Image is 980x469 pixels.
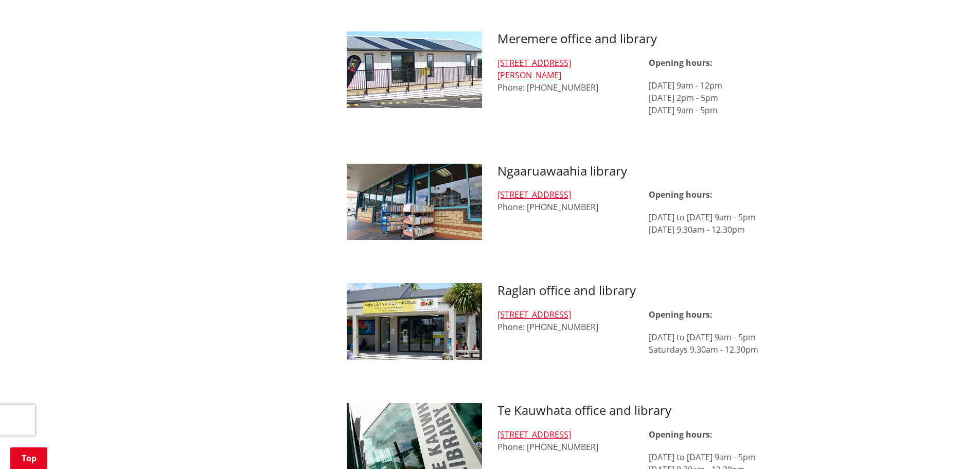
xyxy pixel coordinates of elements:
[649,189,712,200] strong: Opening hours:
[347,164,483,240] img: Ngaruawahia-library
[497,429,571,440] a: [STREET_ADDRESS]
[497,308,633,333] div: Phone: [PHONE_NUMBER]
[497,164,785,179] h3: Ngaaruawaahia library
[649,331,785,356] p: [DATE] to [DATE] 9am - 5pm Saturdays 9.30am - 12.30pm
[10,447,47,469] a: Top
[649,211,785,236] p: [DATE] to [DATE] 9am - 5pm [DATE] 9.30am - 12.30pm
[497,283,785,298] h3: Raglan office and library
[497,57,633,94] div: Phone: [PHONE_NUMBER]
[497,31,785,46] h3: Meremere office and library
[649,309,712,320] strong: Opening hours:
[497,309,571,320] a: [STREET_ADDRESS]
[347,31,483,108] img: Meremere-library
[649,429,712,440] strong: Opening hours:
[933,426,970,463] iframe: Messenger Launcher
[497,189,571,200] a: [STREET_ADDRESS]
[347,283,483,359] img: Raglan library and office
[497,57,571,81] a: [STREET_ADDRESS][PERSON_NAME]
[649,79,785,116] p: [DATE] 9am - 12pm [DATE] 2pm - 5pm [DATE] 9am - 5pm
[649,57,712,68] strong: Opening hours:
[497,403,785,418] h3: Te Kauwhata office and library
[497,428,633,453] div: Phone: [PHONE_NUMBER]
[497,188,633,213] div: Phone: [PHONE_NUMBER]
